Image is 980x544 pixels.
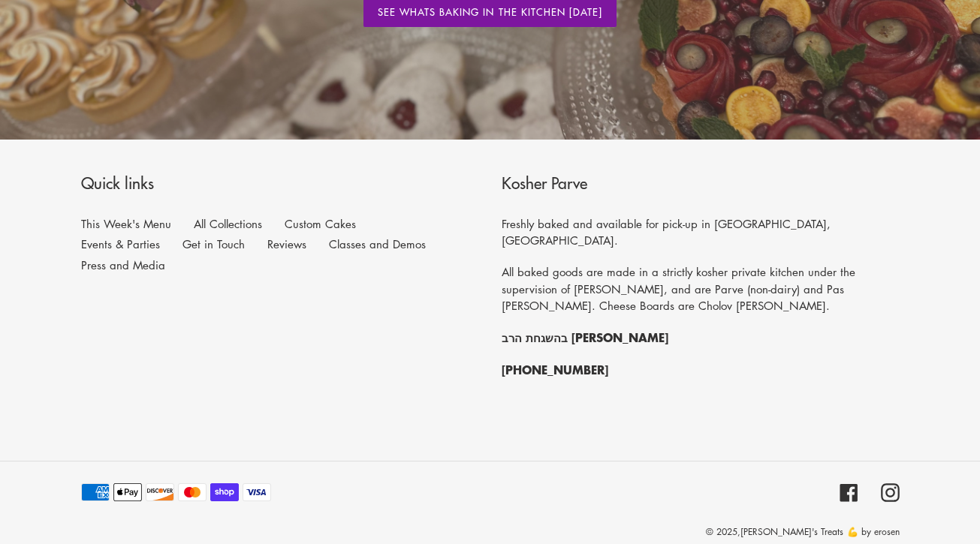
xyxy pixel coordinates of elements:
p: Quick links [81,173,479,197]
a: All Collections [194,216,262,231]
p: Kosher Parve [502,173,900,197]
a: Press and Media [81,257,165,272]
a: Events & Parties [81,236,160,251]
a: Custom Cakes [285,216,356,231]
p: All baked goods are made in a strictly kosher private kitchen under the supervision of [PERSON_NA... [502,263,900,314]
strong: [PHONE_NUMBER] [502,360,608,378]
a: [PERSON_NAME]'s Treats [740,525,843,538]
a: Reviews [267,236,306,251]
p: Freshly baked and available for pick-up in [GEOGRAPHIC_DATA],[GEOGRAPHIC_DATA]. [502,215,900,249]
a: Classes and Demos [329,236,426,251]
strong: בהשגחת הרב [PERSON_NAME] [502,328,668,346]
small: © 2025, [706,525,843,538]
a: Get in Touch [182,236,245,251]
a: 💪 by erosen [847,525,900,538]
a: This Week's Menu [81,216,171,231]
